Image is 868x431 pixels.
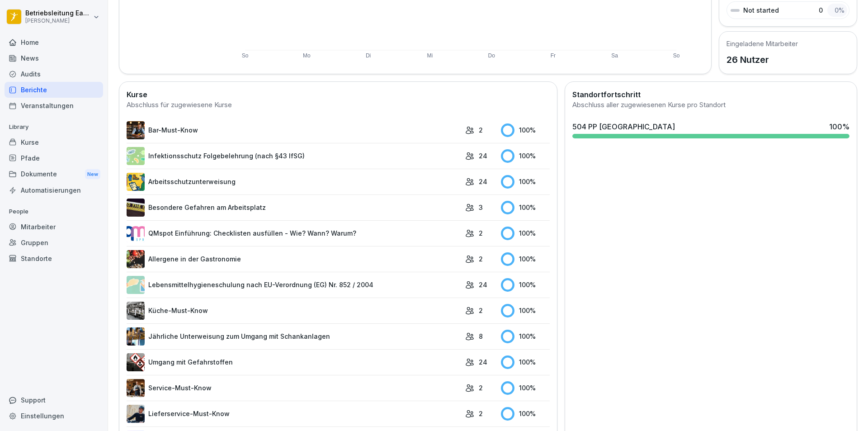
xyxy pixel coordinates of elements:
[127,147,461,165] a: Infektionsschutz Folgebelehrung (nach §43 IfSG)
[85,169,100,180] div: New
[611,52,618,59] text: Sa
[488,52,495,59] text: Do
[127,199,145,217] img: zq4t51x0wy87l3xh8s87q7rq.png
[242,52,249,59] text: So
[25,9,91,17] p: Betriebsleitung East Side
[501,123,550,137] div: 100 %
[5,134,103,150] a: Kurse
[127,405,145,423] img: hu6txd6pq7tal1w0hbosth6a.png
[5,182,103,198] a: Automatisierungen
[127,302,145,320] img: gxc2tnhhndim38heekucasph.png
[5,150,103,166] a: Pfade
[127,147,145,165] img: tgff07aey9ahi6f4hltuk21p.png
[127,353,461,371] a: Umgang mit Gefahrstoffen
[127,250,145,268] img: gsgognukgwbtoe3cnlsjjbmw.png
[501,330,550,343] div: 100 %
[127,224,145,242] img: rsy9vu330m0sw5op77geq2rv.png
[5,408,103,424] a: Einstellungen
[479,254,483,264] p: 2
[551,52,556,59] text: Fr
[427,52,433,59] text: Mi
[479,151,487,161] p: 24
[5,98,103,114] a: Veranstaltungen
[501,201,550,214] div: 100 %
[572,121,675,132] div: 504 PP [GEOGRAPHIC_DATA]
[673,52,680,59] text: So
[127,100,550,110] div: Abschluss für zugewiesene Kurse
[501,175,550,189] div: 100 %
[479,177,487,186] p: 24
[501,407,550,421] div: 100 %
[127,173,145,191] img: bgsrfyvhdm6180ponve2jajk.png
[572,89,849,100] h2: Standortfortschritt
[127,199,461,217] a: Besondere Gefahren am Arbeitsplatz
[501,355,550,369] div: 100 %
[479,125,483,135] p: 2
[501,252,550,266] div: 100 %
[127,327,461,346] a: Jährliche Unterweisung zum Umgang mit Schankanlagen
[5,251,103,266] a: Standorte
[127,276,145,294] img: gxsnf7ygjsfsmxd96jxi4ufn.png
[479,280,487,289] p: 24
[569,118,853,142] a: 504 PP [GEOGRAPHIC_DATA]100%
[829,121,849,132] div: 100 %
[5,166,103,183] div: Dokumente
[127,276,461,294] a: Lebensmittelhygieneschulung nach EU-Verordnung (EG) Nr. 852 / 2004
[5,82,103,98] a: Berichte
[127,405,461,423] a: Lieferservice-Must-Know
[479,383,483,393] p: 2
[25,18,91,24] p: [PERSON_NAME]
[501,304,550,317] div: 100 %
[5,120,103,134] p: Library
[726,53,798,66] p: 26 Nutzer
[127,224,461,242] a: QMspot Einführung: Checklisten ausfüllen - Wie? Wann? Warum?
[743,5,779,15] p: Not started
[501,381,550,395] div: 100 %
[5,219,103,235] a: Mitarbeiter
[127,250,461,268] a: Allergene in der Gastronomie
[726,39,798,48] h5: Eingeladene Mitarbeiter
[127,89,550,100] h2: Kurse
[5,50,103,66] a: News
[5,166,103,183] a: DokumenteNew
[479,409,483,418] p: 2
[5,204,103,219] p: People
[127,121,461,139] a: Bar-Must-Know
[303,52,311,59] text: Mo
[127,302,461,320] a: Küche-Must-Know
[127,173,461,191] a: Arbeitsschutzunterweisung
[501,227,550,240] div: 100 %
[479,203,483,212] p: 3
[5,392,103,408] div: Support
[366,52,371,59] text: Di
[5,34,103,50] a: Home
[501,278,550,292] div: 100 %
[5,235,103,251] a: Gruppen
[127,353,145,371] img: ro33qf0i8ndaw7nkfv0stvse.png
[572,100,849,110] div: Abschluss aller zugewiesenen Kurse pro Standort
[479,306,483,315] p: 2
[479,332,483,341] p: 8
[479,228,483,238] p: 2
[127,379,461,397] a: Service-Must-Know
[479,357,487,367] p: 24
[827,4,847,17] div: 0 %
[127,327,145,346] img: etou62n52bjq4b8bjpe35whp.png
[127,379,145,397] img: kpon4nh320e9lf5mryu3zflh.png
[5,66,103,82] a: Audits
[501,149,550,163] div: 100 %
[819,5,823,15] p: 0
[127,121,145,139] img: avw4yih0pjczq94wjribdn74.png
